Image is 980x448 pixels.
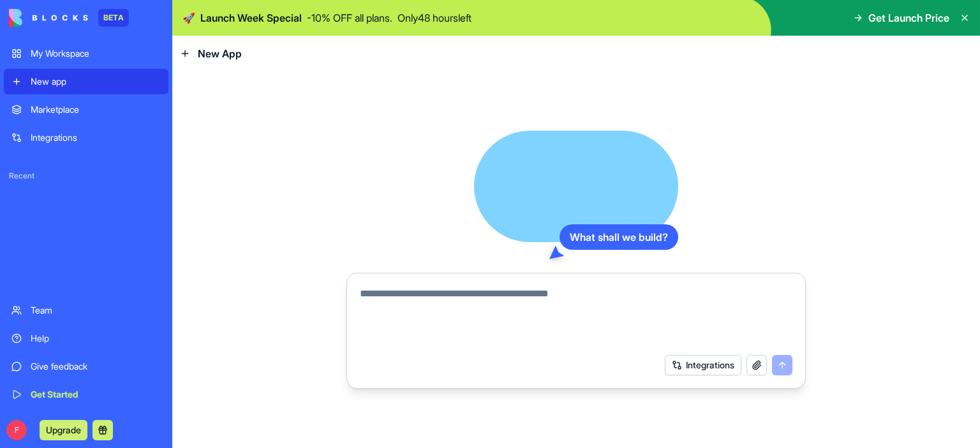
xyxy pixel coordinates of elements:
[4,354,168,379] a: Give feedback
[868,10,949,25] span: Get Launch Price
[397,10,471,25] p: Only 48 hours left
[31,131,161,144] div: Integrations
[200,10,302,25] span: Launch Week Special
[4,69,168,94] a: New app
[31,304,161,317] div: Team
[4,298,168,323] a: Team
[198,46,242,61] span: New App
[4,171,168,181] span: Recent
[98,9,129,27] div: BETA
[31,332,161,345] div: Help
[9,9,129,27] a: BETA
[4,326,168,351] a: Help
[307,10,392,25] p: - 10 % OFF all plans.
[31,47,161,60] div: My Workspace
[560,224,678,250] div: What shall we build?
[40,423,87,436] a: Upgrade
[31,360,161,373] div: Give feedback
[40,420,87,440] button: Upgrade
[4,41,168,66] a: My Workspace
[4,125,168,150] a: Integrations
[31,75,161,88] div: New app
[4,382,168,407] a: Get Started
[4,97,168,122] a: Marketplace
[6,420,27,440] span: F
[31,103,161,116] div: Marketplace
[31,388,161,401] div: Get Started
[182,10,195,25] span: 🚀
[9,9,88,27] img: logo
[665,355,741,375] button: Integrations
